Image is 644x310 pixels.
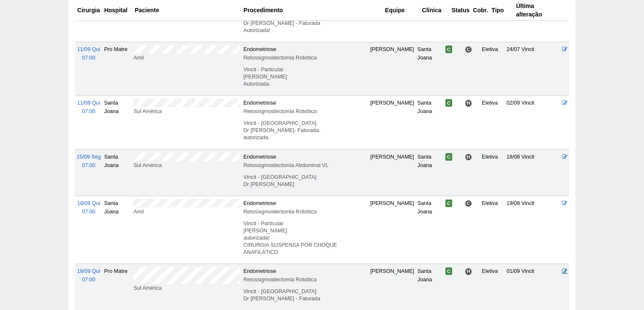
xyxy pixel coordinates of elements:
[416,42,444,95] td: Santa Joana
[416,196,444,264] td: Santa Joana
[134,161,240,170] div: Sul América
[243,54,367,62] div: Retossigmoidectomia Robótica
[102,42,131,95] td: Pro Matre
[445,99,453,107] span: Confirmada
[465,46,472,53] span: Consultório
[562,154,568,160] a: Editar
[76,154,101,168] a: 15/09 Seg 07:00
[368,196,416,264] td: [PERSON_NAME]
[77,200,100,206] span: 18/09 Qui
[368,96,416,149] td: [PERSON_NAME]
[480,149,505,196] td: Eletiva
[505,196,560,264] td: 19/08 Vincit
[465,200,472,207] span: Consultório
[76,154,101,160] span: 15/09 Seg
[243,288,367,302] p: Vincit - [GEOGRAPHIC_DATA] Dr [PERSON_NAME] - Faturada
[82,209,96,215] span: 07:00
[77,46,100,61] a: 11/09 Qui 07:00
[243,161,367,170] div: Retossigmoidectomia Abdominal VL
[562,46,568,52] a: Editar
[134,54,240,62] div: Amil
[102,96,131,149] td: Santa Joana
[368,42,416,95] td: [PERSON_NAME]
[82,162,96,168] span: 07:00
[445,46,453,53] span: Confirmada
[505,96,560,149] td: 02/09 Vincit
[445,267,453,275] span: Confirmada
[134,107,240,116] div: Sul América
[242,42,368,95] td: Endometriose
[243,208,367,216] div: Retossigmoidectomia Robótica
[77,100,100,114] a: 11/09 Qui 07:00
[134,284,240,292] div: Sul América
[77,46,100,52] span: 11/09 Qui
[243,275,367,284] div: Retossigmoidectomia Robótica
[77,100,100,106] span: 11/09 Qui
[243,220,367,256] p: Vincit - Particular [PERSON_NAME] autorizada! CIRURGIA SUSPENSA POR CHOQUE ANAFILÁTICO
[243,174,367,188] p: Vincit - [GEOGRAPHIC_DATA] Dr [PERSON_NAME]
[505,149,560,196] td: 18/08 Vincit
[102,196,131,264] td: Santa Joana
[465,100,472,107] span: Hospital
[242,196,368,264] td: Endometriose
[102,149,131,196] td: Santa Joana
[416,96,444,149] td: Santa Joana
[562,200,568,206] a: Editar
[243,107,367,116] div: Retossigmoidectomia Robótica
[243,66,367,88] p: Vincit - Particular [PERSON_NAME] Autorizada.
[505,42,560,95] td: 24/07 Vincit
[243,13,367,34] p: Vincit - [GEOGRAPHIC_DATA] Dr [PERSON_NAME] - Faturada Autorizada!
[242,149,368,196] td: Endometriose
[562,268,568,274] a: Editar
[445,199,453,207] span: Confirmada
[465,154,472,161] span: Hospital
[82,108,96,114] span: 07:00
[465,268,472,275] span: Hospital
[416,149,444,196] td: Santa Joana
[243,120,367,141] p: Vincit - [GEOGRAPHIC_DATA] Dr [PERSON_NAME]- Faturada. autorizada.
[77,200,100,215] a: 18/09 Qui 07:00
[134,208,240,216] div: Amil
[242,96,368,149] td: Endometriose
[77,268,100,283] a: 18/09 Qui 07:00
[562,100,568,106] a: Editar
[368,149,416,196] td: [PERSON_NAME]
[480,196,505,264] td: Eletiva
[82,277,96,283] span: 07:00
[445,153,453,161] span: Confirmada
[77,268,100,274] span: 18/09 Qui
[243,282,255,290] div: [editar]
[480,42,505,95] td: Eletiva
[480,96,505,149] td: Eletiva
[82,55,96,61] span: 07:00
